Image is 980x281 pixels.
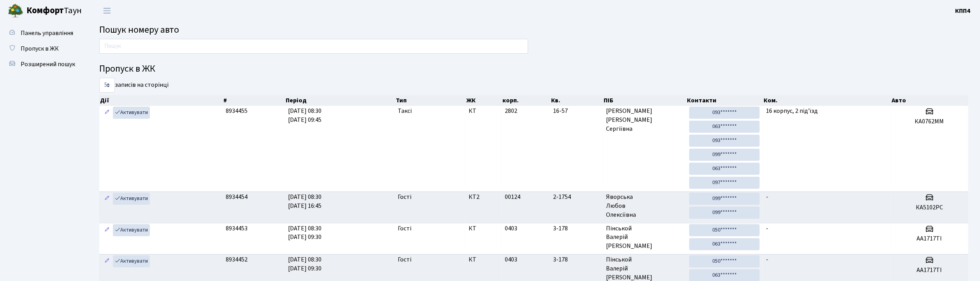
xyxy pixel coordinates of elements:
span: [DATE] 08:30 [DATE] 16:45 [288,193,321,210]
a: Активувати [113,193,150,205]
th: ПІБ [603,95,686,106]
span: 3-178 [553,224,600,233]
span: 0403 [505,224,517,233]
h5: КА5102РС [894,204,965,211]
th: Контакти [686,95,763,106]
span: - [766,193,768,201]
h5: АА1717ТI [894,235,965,242]
th: Тип [395,95,465,106]
span: [DATE] 08:30 [DATE] 09:30 [288,255,321,273]
a: Редагувати [102,224,112,236]
span: Розширений пошук [21,60,75,68]
span: Яворська Любов Олексіївна [606,193,683,220]
h5: КА0762ММ [894,118,965,125]
span: КТ2 [469,193,499,202]
span: 8934455 [226,107,248,115]
input: Пошук [99,39,528,54]
span: Пошук номеру авто [99,23,179,37]
span: 16 корпус, 2 під'їзд [766,107,818,115]
span: [PERSON_NAME] [PERSON_NAME] Сергіївна [606,107,683,133]
span: 0403 [505,255,517,264]
span: 8934454 [226,193,248,201]
span: 00124 [505,193,520,201]
th: # [223,95,285,106]
span: КТ [469,224,499,233]
span: Гості [398,193,412,202]
h4: Пропуск в ЖК [99,63,968,75]
a: Активувати [113,255,150,267]
a: КПП4 [955,6,971,16]
a: Активувати [113,107,150,119]
span: Гості [398,224,412,233]
span: Таксі [398,107,412,116]
th: ЖК [465,95,502,106]
span: Панель управління [21,29,73,37]
th: Авто [891,95,969,106]
a: Активувати [113,224,150,236]
a: Редагувати [102,107,112,119]
span: Таун [26,4,82,18]
a: Пропуск в ЖК [4,41,82,56]
select: записів на сторінці [99,78,115,93]
th: Ком. [763,95,891,106]
span: - [766,224,768,233]
span: - [766,255,768,264]
span: 16-57 [553,107,600,116]
h5: АА1717ТI [894,267,965,274]
span: КТ [469,107,499,116]
th: корп. [502,95,551,106]
th: Дії [99,95,223,106]
th: Кв. [550,95,603,106]
img: logo.png [8,3,23,19]
span: Гості [398,255,412,264]
span: 8934452 [226,255,248,264]
span: 2-1754 [553,193,600,202]
span: 8934453 [226,224,248,233]
span: 3-178 [553,255,600,264]
span: Пропуск в ЖК [21,44,59,53]
span: [DATE] 08:30 [DATE] 09:30 [288,224,321,242]
a: Розширений пошук [4,56,82,72]
th: Період [285,95,395,106]
a: Панель управління [4,25,82,41]
a: Редагувати [102,193,112,205]
label: записів на сторінці [99,78,169,93]
span: Пінськой Валерій [PERSON_NAME] [606,224,683,251]
button: Переключити навігацію [97,4,117,17]
span: 2802 [505,107,517,115]
span: [DATE] 08:30 [DATE] 09:45 [288,107,321,124]
span: КТ [469,255,499,264]
b: Комфорт [26,4,64,17]
a: Редагувати [102,255,112,267]
b: КПП4 [955,7,971,15]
